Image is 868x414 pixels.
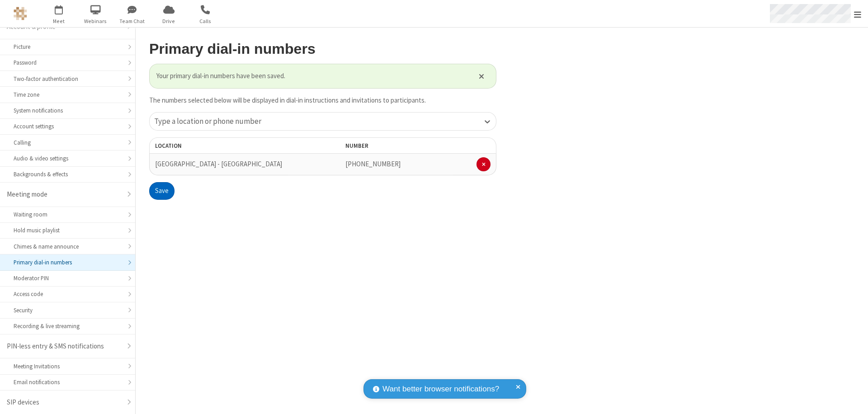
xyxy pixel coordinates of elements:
div: Two-factor authentication [14,75,122,83]
div: System notifications [14,106,122,115]
div: SIP devices [7,397,122,408]
div: PIN-less entry & SMS notifications [7,341,122,352]
div: Calling [14,138,122,147]
div: Chimes & name announce [14,242,122,251]
span: Meet [42,17,76,25]
p: The numbers selected below will be displayed in dial-in instructions and invitations to participa... [149,95,496,106]
span: [PHONE_NUMBER] [345,160,401,168]
button: Close alert [474,69,489,83]
span: Webinars [79,17,113,25]
div: Access code [14,290,122,298]
th: Number [340,137,496,154]
div: Password [14,58,122,67]
span: Want better browser notifications? [382,383,499,395]
div: Security [14,306,122,315]
td: [GEOGRAPHIC_DATA] - [GEOGRAPHIC_DATA] [149,154,288,175]
div: Moderator PIN [14,274,122,282]
img: QA Selenium DO NOT DELETE OR CHANGE [14,7,27,20]
button: Save [149,182,175,200]
div: Audio & video settings [14,154,122,163]
div: Recording & live streaming [14,322,122,330]
span: Calls [189,17,222,25]
div: Primary dial-in numbers [14,258,122,267]
div: Time zone [14,90,122,99]
th: Location [149,137,288,154]
div: Account settings [14,122,122,131]
div: Email notifications [14,378,122,386]
div: Hold music playlist [14,226,122,235]
h2: Primary dial-in numbers [149,41,496,57]
span: Your primary dial-in numbers have been saved. [156,71,467,81]
div: Meeting mode [7,189,122,200]
div: Backgrounds & effects [14,170,122,179]
div: Picture [14,42,122,51]
div: Waiting room [14,210,122,219]
span: Drive [152,17,186,25]
div: Meeting Invitations [14,362,122,371]
div: Type a location or phone number [154,116,268,127]
span: Team Chat [115,17,149,25]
